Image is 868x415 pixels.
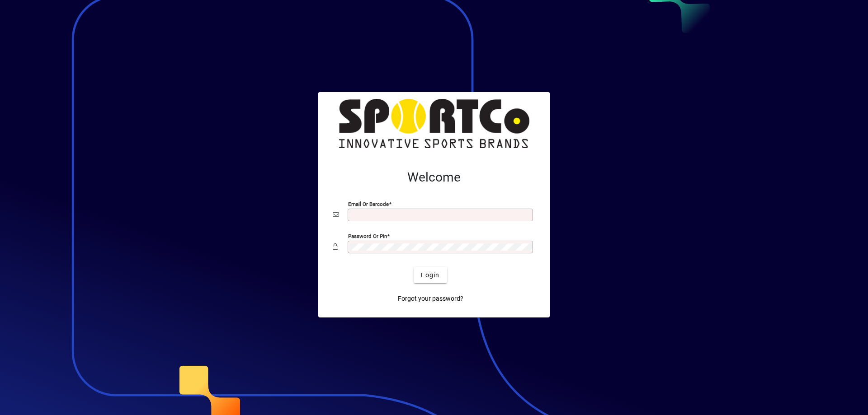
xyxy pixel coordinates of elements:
[421,270,439,280] span: Login
[414,267,447,283] button: Login
[394,290,467,307] a: Forgot your password?
[398,294,463,303] span: Forgot your password?
[348,201,389,207] mat-label: Email or Barcode
[348,233,387,239] mat-label: Password or Pin
[333,170,535,185] h2: Welcome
